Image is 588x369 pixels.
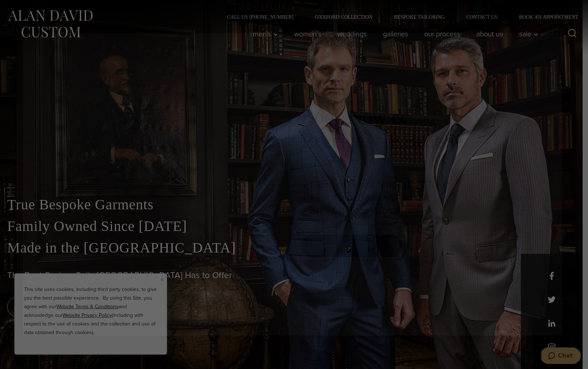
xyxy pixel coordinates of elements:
[310,191,517,204] h3: First Time Buyers Discount
[301,234,402,257] a: book an appointment
[17,5,32,12] span: Chat
[557,29,566,38] button: Close
[310,204,517,217] h3: Free Lifetime Alterations
[416,234,517,257] a: visual consultation
[301,105,517,153] h2: Book Now & Receive VIP Benefits
[310,178,517,191] h3: Family Owned Since [DATE]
